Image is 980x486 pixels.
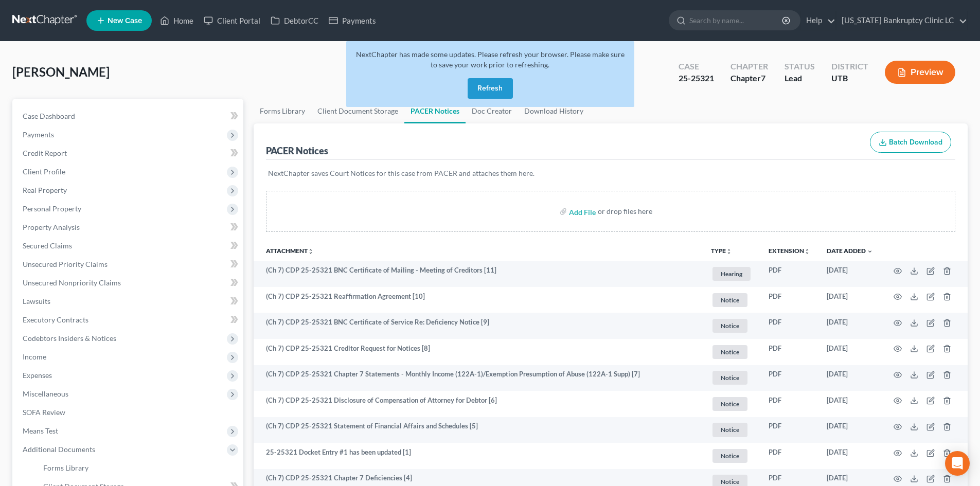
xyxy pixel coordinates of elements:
[14,292,243,311] a: Lawsuits
[945,451,970,476] div: Open Intercom Messenger
[254,287,703,313] td: (Ch 7) CDP 25-25321 Reaffirmation Agreement [10]
[711,344,752,361] a: Notice
[23,167,65,176] span: Client Profile
[712,345,747,359] span: Notice
[23,445,95,454] span: Additional Documents
[356,50,625,69] span: NextChapter has made some updates. Please refresh your browser. Please make sure to save your wor...
[23,278,121,287] span: Unsecured Nonpriority Claims
[712,397,747,411] span: Notice
[711,369,752,386] a: Notice
[712,449,747,463] span: Notice
[760,443,818,469] td: PDF
[23,186,67,194] span: Real Property
[108,17,142,25] span: New Case
[818,417,881,443] td: [DATE]
[818,313,881,339] td: [DATE]
[23,389,68,398] span: Miscellaneous
[679,61,714,73] div: Case
[679,73,714,84] div: 25-25321
[268,168,953,178] p: NextChapter saves Court Notices for this case from PACER and attaches them here.
[23,223,80,231] span: Property Analysis
[760,339,818,365] td: PDF
[711,248,732,255] button: TYPEunfold_more
[730,73,768,84] div: Chapter
[14,311,243,329] a: Executory Contracts
[867,248,873,255] i: expand_more
[23,371,52,380] span: Expenses
[769,247,810,255] a: Extensionunfold_more
[23,241,72,250] span: Secured Claims
[254,417,703,443] td: (Ch 7) CDP 25-25321 Statement of Financial Affairs and Schedules [5]
[468,78,513,99] button: Refresh
[23,315,88,324] span: Executory Contracts
[14,403,243,422] a: SOFA Review
[265,11,324,30] a: DebtorCC
[35,459,243,477] a: Forms Library
[711,265,752,282] a: Hearing
[711,421,752,438] a: Notice
[14,218,243,237] a: Property Analysis
[889,138,942,147] span: Batch Download
[818,365,881,391] td: [DATE]
[254,365,703,391] td: (Ch 7) CDP 25-25321 Chapter 7 Statements - Monthly Income (122A-1)/Exemption Presumption of Abuse...
[712,267,751,281] span: Hearing
[254,443,703,469] td: 25-25321 Docket Entry #1 has been updated [1]
[155,11,199,30] a: Home
[254,99,311,123] a: Forms Library
[23,112,75,120] span: Case Dashboard
[254,313,703,339] td: (Ch 7) CDP 25-25321 BNC Certificate of Service Re: Deficiency Notice [9]
[311,99,404,123] a: Client Document Storage
[726,248,732,255] i: unfold_more
[12,64,110,79] span: [PERSON_NAME]
[23,426,58,435] span: Means Test
[712,371,747,385] span: Notice
[23,149,67,157] span: Credit Report
[254,391,703,417] td: (Ch 7) CDP 25-25321 Disclosure of Compensation of Attorney for Debtor [6]
[266,247,314,255] a: Attachmentunfold_more
[254,261,703,287] td: (Ch 7) CDP 25-25321 BNC Certificate of Mailing - Meeting of Creditors [11]
[730,61,768,73] div: Chapter
[199,11,265,30] a: Client Portal
[818,443,881,469] td: [DATE]
[598,206,652,217] div: or drop files here
[785,61,815,73] div: Status
[14,274,243,292] a: Unsecured Nonpriority Claims
[23,297,50,305] span: Lawsuits
[14,107,243,125] a: Case Dashboard
[818,287,881,313] td: [DATE]
[254,339,703,365] td: (Ch 7) CDP 25-25321 Creditor Request for Notices [8]
[308,248,314,255] i: unfold_more
[712,423,747,437] span: Notice
[760,365,818,391] td: PDF
[23,130,54,139] span: Payments
[43,463,88,472] span: Forms Library
[760,417,818,443] td: PDF
[760,261,818,287] td: PDF
[870,132,951,153] button: Batch Download
[818,391,881,417] td: [DATE]
[23,260,108,268] span: Unsecured Priority Claims
[711,317,752,334] a: Notice
[14,255,243,274] a: Unsecured Priority Claims
[23,408,65,417] span: SOFA Review
[14,144,243,163] a: Credit Report
[818,261,881,287] td: [DATE]
[23,334,116,343] span: Codebtors Insiders & Notices
[785,73,815,84] div: Lead
[885,61,955,84] button: Preview
[836,11,967,30] a: [US_STATE] Bankruptcy Clinic LC
[324,11,381,30] a: Payments
[266,145,328,157] div: PACER Notices
[23,352,46,361] span: Income
[827,247,873,255] a: Date Added expand_more
[760,391,818,417] td: PDF
[831,61,868,73] div: District
[23,204,81,213] span: Personal Property
[711,447,752,464] a: Notice
[711,292,752,309] a: Notice
[689,11,783,30] input: Search by name...
[14,237,243,255] a: Secured Claims
[761,73,765,83] span: 7
[712,319,747,333] span: Notice
[801,11,835,30] a: Help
